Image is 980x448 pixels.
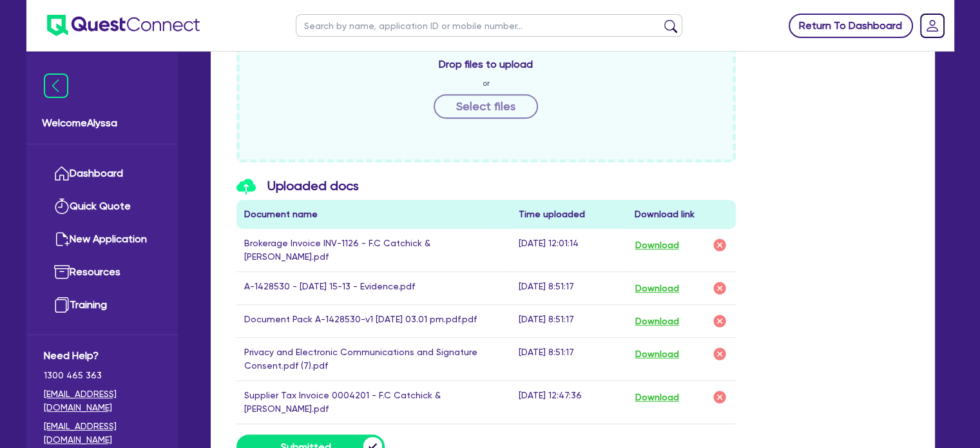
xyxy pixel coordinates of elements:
[439,57,533,72] span: Drop files to upload
[712,346,727,362] img: delete-icon
[44,190,160,223] a: Quick Quote
[236,305,512,338] td: Document Pack A-1428530-v1 [DATE] 03.01 pm.pdf.pdf
[44,256,160,289] a: Resources
[483,77,490,89] span: or
[44,73,68,98] img: icon-menu-close
[296,14,682,37] input: Search by name, application ID or mobile number...
[626,200,736,229] th: Download link
[511,200,626,229] th: Time uploaded
[236,381,512,424] td: Supplier Tax Invoice 0004201 - F.C Catchick & [PERSON_NAME].pdf
[44,223,160,256] a: New Application
[42,115,162,131] span: Welcome Alyssa
[54,199,70,214] img: quick-quote
[511,338,626,381] td: [DATE] 8:51:17
[44,420,160,447] a: [EMAIL_ADDRESS][DOMAIN_NAME]
[44,348,160,364] span: Need Help?
[634,346,679,362] button: Download
[54,297,70,313] img: training
[511,381,626,424] td: [DATE] 12:47:36
[634,389,679,405] button: Download
[789,14,913,38] a: Return To Dashboard
[634,237,679,253] button: Download
[44,289,160,322] a: Training
[236,229,512,272] td: Brokerage Invoice INV-1126 - F.C Catchick & [PERSON_NAME].pdf
[54,264,70,280] img: resources
[236,272,512,305] td: A-1428530 - [DATE] 15-13 - Evidence.pdf
[511,305,626,338] td: [DATE] 8:51:17
[511,272,626,305] td: [DATE] 8:51:17
[44,387,160,414] a: [EMAIL_ADDRESS][DOMAIN_NAME]
[634,280,679,297] button: Download
[47,15,200,36] img: quest-connect-logo-blue
[712,389,727,405] img: delete-icon
[236,178,736,195] h3: Uploaded docs
[916,9,949,43] a: Dropdown toggle
[434,94,538,119] button: Select files
[236,179,256,195] img: icon-upload
[44,369,160,382] span: 1300 465 363
[236,200,512,229] th: Document name
[511,229,626,272] td: [DATE] 12:01:14
[634,313,679,329] button: Download
[712,237,727,253] img: delete-icon
[712,313,727,329] img: delete-icon
[44,157,160,190] a: Dashboard
[712,280,727,296] img: delete-icon
[54,231,70,247] img: new-application
[236,338,512,381] td: Privacy and Electronic Communications and Signature Consent.pdf (7).pdf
